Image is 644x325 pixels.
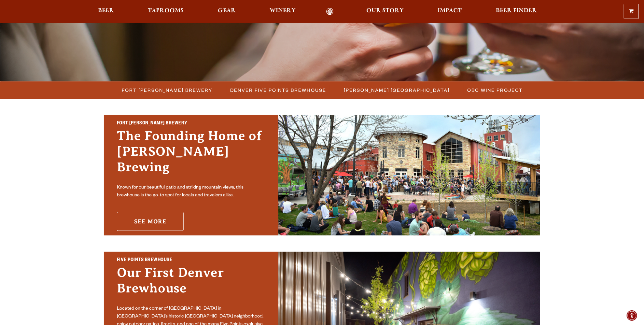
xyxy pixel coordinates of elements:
[270,8,296,13] span: Winery
[468,85,523,95] span: OBC Wine Project
[265,8,300,15] a: Winery
[117,256,265,265] h2: Five Points Brewhouse
[98,8,114,13] span: Beer
[218,8,236,13] span: Gear
[117,120,265,128] h2: Fort [PERSON_NAME] Brewery
[122,85,213,95] span: Fort [PERSON_NAME] Brewery
[344,85,450,95] span: [PERSON_NAME] [GEOGRAPHIC_DATA]
[627,310,637,321] div: Accessibility Menu
[118,85,216,95] a: Fort [PERSON_NAME] Brewery
[117,265,265,303] h3: Our First Denver Brewhouse
[144,8,188,15] a: Taprooms
[148,8,184,13] span: Taprooms
[94,8,118,15] a: Beer
[117,212,184,231] a: See More
[438,8,462,13] span: Impact
[117,184,265,200] p: Known for our beautiful patio and striking mountain views, this brewhouse is the go-to spot for l...
[214,8,240,15] a: Gear
[366,8,404,13] span: Our Story
[340,85,453,95] a: [PERSON_NAME] [GEOGRAPHIC_DATA]
[464,85,526,95] a: OBC Wine Project
[231,85,327,95] span: Denver Five Points Brewhouse
[278,115,540,235] img: Fort Collins Brewery & Taproom'
[317,8,342,15] a: Odell Home
[227,85,330,95] a: Denver Five Points Brewhouse
[362,8,408,15] a: Our Story
[434,8,466,15] a: Impact
[496,8,537,13] span: Beer Finder
[492,8,541,15] a: Beer Finder
[117,128,265,181] h3: The Founding Home of [PERSON_NAME] Brewing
